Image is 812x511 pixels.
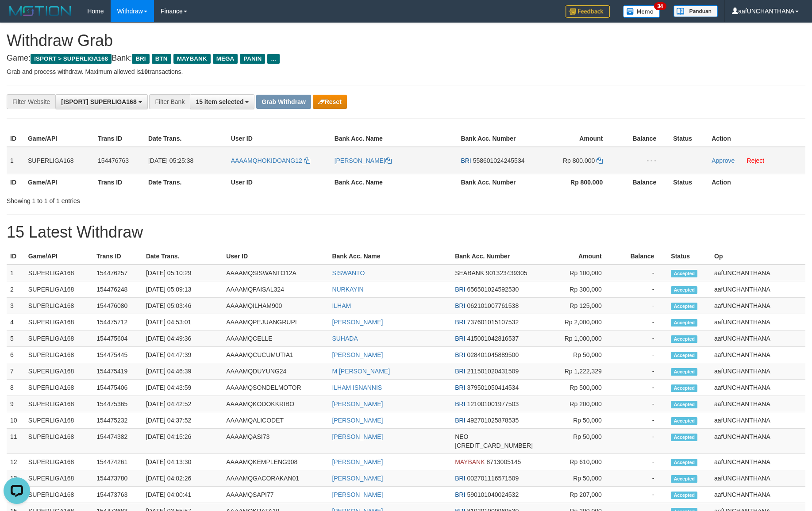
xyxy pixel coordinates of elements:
h1: 15 Latest Withdraw [7,223,805,241]
td: aafUNCHANTHANA [711,314,805,330]
span: Accepted [671,434,697,441]
td: 154475365 [93,396,142,412]
a: [PERSON_NAME] [332,351,383,358]
span: BRI [455,368,465,375]
td: [DATE] 04:47:39 [142,347,223,363]
th: ID [7,248,25,265]
td: SUPERLIGA168 [25,363,93,380]
td: Rp 50,000 [536,470,615,487]
th: Bank Acc. Name [328,248,451,265]
span: Copy 379501050414534 to clipboard [467,384,519,391]
td: SUPERLIGA168 [25,470,93,487]
span: Copy 8713005145 to clipboard [486,458,521,465]
a: ILHAM [332,302,351,309]
td: - [615,396,668,412]
span: BRI [132,54,149,64]
th: Date Trans. [145,131,227,147]
td: Rp 50,000 [536,412,615,429]
span: BRI [455,335,465,342]
strong: 10 [141,68,148,75]
span: BRI [455,351,465,358]
span: MAYBANK [455,458,485,465]
td: 9 [7,396,25,412]
td: [DATE] 04:00:41 [142,487,223,503]
td: 5 [7,330,25,347]
td: SUPERLIGA168 [25,281,93,298]
td: 154476080 [93,298,142,314]
span: Accepted [671,417,697,425]
span: Rp 800.000 [563,157,595,164]
span: Accepted [671,492,697,499]
td: - [615,454,668,470]
td: 154475445 [93,347,142,363]
td: Rp 500,000 [536,380,615,396]
td: SUPERLIGA168 [25,380,93,396]
td: Rp 50,000 [536,429,615,454]
span: Accepted [671,475,697,483]
span: Copy 590101040024532 to clipboard [467,491,519,498]
td: aafUNCHANTHANA [711,298,805,314]
span: Accepted [671,319,697,327]
td: aafUNCHANTHANA [711,487,805,503]
a: Approve [712,157,735,164]
span: 15 item selected [196,98,243,105]
th: User ID [223,248,328,265]
span: MEGA [213,54,238,64]
th: Bank Acc. Number [451,248,536,265]
td: 1 [7,147,24,174]
td: SUPERLIGA168 [25,265,93,281]
td: SUPERLIGA168 [25,298,93,314]
td: Rp 207,000 [536,487,615,503]
td: - [615,265,668,281]
td: AAAAMQILHAM900 [223,298,328,314]
span: BTN [152,54,171,64]
span: Copy 002701116571509 to clipboard [467,475,519,482]
span: BRI [455,286,465,293]
a: [PERSON_NAME] [332,491,383,498]
td: 154473780 [93,470,142,487]
span: Copy 558601024245534 to clipboard [473,157,525,164]
a: M [PERSON_NAME] [332,368,390,375]
div: Filter Bank [149,94,190,109]
td: 3 [7,298,25,314]
span: SEABANK [455,269,484,277]
button: 15 item selected [190,94,254,109]
th: ID [7,174,24,190]
td: SUPERLIGA168 [25,412,93,429]
td: aafUNCHANTHANA [711,281,805,298]
a: [PERSON_NAME] [332,475,383,482]
td: 11 [7,429,25,454]
th: Status [670,131,708,147]
td: - [615,281,668,298]
td: AAAAMQKODOKKRIBO [223,396,328,412]
span: BRI [455,400,465,407]
td: Rp 610,000 [536,454,615,470]
td: AAAAMQGACORAKAN01 [223,470,328,487]
td: aafUNCHANTHANA [711,363,805,380]
td: aafUNCHANTHANA [711,454,805,470]
td: 6 [7,347,25,363]
td: aafUNCHANTHANA [711,412,805,429]
span: BRI [455,319,465,326]
td: 7 [7,363,25,380]
td: [DATE] 04:43:59 [142,380,223,396]
span: Accepted [671,352,697,359]
td: 154475406 [93,380,142,396]
td: AAAAMQALICODET [223,412,328,429]
td: 13 [7,470,25,487]
span: BRI [455,491,465,498]
span: 34 [654,2,666,10]
td: SUPERLIGA168 [24,147,94,174]
a: [PERSON_NAME] [332,458,383,465]
span: Accepted [671,459,697,466]
td: Rp 50,000 [536,347,615,363]
img: MOTION_logo.png [7,4,74,18]
td: 154474382 [93,429,142,454]
th: Bank Acc. Number [457,131,535,147]
span: Copy 121001001977503 to clipboard [467,400,519,407]
span: ISPORT > SUPERLIGA168 [31,54,112,64]
span: Accepted [671,368,697,376]
a: NURKAYIN [332,286,363,293]
th: Date Trans. [142,248,223,265]
a: ILHAM ISNANNIS [332,384,382,391]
